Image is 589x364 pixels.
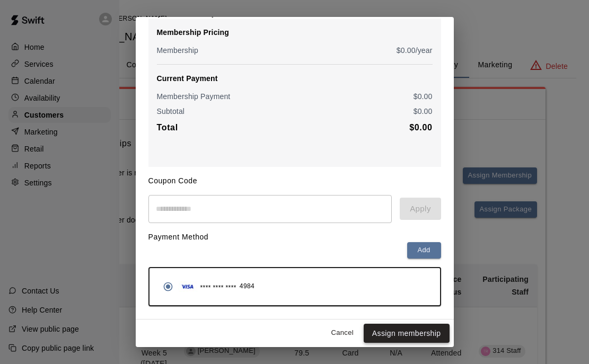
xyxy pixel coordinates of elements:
b: $ 0.00 [409,123,432,132]
p: $ 0.00 [414,106,433,117]
button: Add [407,242,441,259]
p: $ 0.00 /year [397,45,433,56]
p: Membership Payment [157,91,231,102]
b: Total [157,123,178,132]
img: Credit card brand logo [178,281,197,292]
span: 4984 [240,281,254,292]
label: Coupon Code [148,176,198,185]
p: $ 0.00 [414,91,433,102]
p: Membership [157,45,199,56]
button: Assign membership [364,324,450,343]
p: Current Payment [157,73,433,84]
p: Membership Pricing [157,27,433,38]
label: Payment Method [148,233,209,241]
p: Subtotal [157,106,185,117]
button: Cancel [326,325,359,341]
